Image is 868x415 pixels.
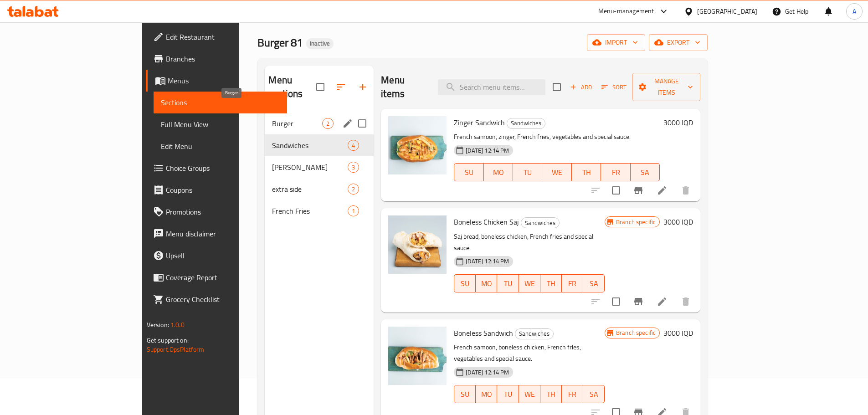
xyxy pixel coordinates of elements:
[565,277,580,290] span: FR
[663,215,693,228] h6: 3000 IQD
[146,26,287,48] a: Edit Restaurant
[462,368,513,377] span: [DATE] 12:14 PM
[497,385,519,403] button: TU
[675,291,697,313] button: delete
[547,77,566,97] span: Select section
[562,274,583,292] button: FR
[306,38,334,49] div: Inactive
[265,134,374,156] div: Sandwiches4
[497,274,519,292] button: TU
[565,388,580,401] span: FR
[454,274,476,292] button: SU
[587,34,645,51] button: import
[507,118,545,128] span: Sandwiches
[598,6,654,17] div: Menu-management
[146,223,287,245] a: Menu disclaimer
[388,327,447,385] img: Boneless Sandwich
[146,48,287,70] a: Branches
[634,166,656,179] span: SA
[632,73,700,101] button: Manage items
[272,184,348,195] div: extra side
[657,185,668,196] a: Edit menu item
[627,179,649,201] button: Branch-specific-item
[606,292,626,311] span: Select to update
[146,201,287,223] a: Promotions
[519,385,540,403] button: WE
[569,82,593,92] span: Add
[513,163,542,181] button: TU
[462,257,513,266] span: [DATE] 12:14 PM
[348,140,359,151] div: items
[519,274,540,292] button: WE
[272,205,348,216] span: French Fries
[515,328,553,339] span: Sandwiches
[147,334,189,346] span: Get support on:
[147,343,205,355] a: Support.OpsPlatform
[540,274,562,292] button: TH
[330,76,352,98] span: Sort sections
[656,37,700,48] span: export
[675,179,697,201] button: delete
[462,146,513,155] span: [DATE] 12:14 PM
[348,184,359,195] div: items
[853,6,856,16] span: A
[476,274,497,292] button: MO
[612,328,659,337] span: Branch specific
[575,166,597,179] span: TH
[606,181,626,200] span: Select to update
[170,319,185,331] span: 1.0.0
[631,163,660,181] button: SA
[476,385,497,403] button: MO
[566,80,596,94] button: Add
[161,119,280,130] span: Full Menu View
[517,166,539,179] span: TU
[542,163,571,181] button: WE
[583,385,605,403] button: SA
[348,207,359,215] span: 1
[146,70,287,92] a: Menus
[166,206,280,217] span: Promotions
[388,215,447,274] img: Boneless Chicken Saj
[323,119,333,128] span: 2
[166,228,280,239] span: Menu disclaimer
[515,328,554,339] div: Sandwiches
[168,75,280,86] span: Menus
[479,277,493,290] span: MO
[454,326,513,340] span: Boneless Sandwich
[154,135,287,157] a: Edit Menu
[388,116,447,174] img: Zinger Sandwich
[458,166,480,179] span: SU
[381,73,427,101] h2: Menu items
[268,73,316,101] h2: Menu sections
[521,217,560,228] div: Sandwiches
[147,319,169,331] span: Version:
[154,113,287,135] a: Full Menu View
[146,157,287,179] a: Choice Groups
[663,116,693,129] h6: 3000 IQD
[605,166,627,179] span: FR
[272,162,348,173] div: Rizo
[166,184,280,195] span: Coupons
[587,388,601,401] span: SA
[454,342,605,364] p: French samoon, boneless chicken, French fries, vegetables and special sauce.
[166,163,280,174] span: Choice Groups
[612,218,659,226] span: Branch specific
[166,272,280,283] span: Coverage Report
[146,245,287,266] a: Upsell
[438,79,545,95] input: search
[146,179,287,201] a: Coupons
[161,97,280,108] span: Sections
[166,250,280,261] span: Upsell
[544,277,558,290] span: TH
[458,277,472,290] span: SU
[348,162,359,173] div: items
[166,53,280,64] span: Branches
[521,218,559,228] span: Sandwiches
[265,156,374,178] div: [PERSON_NAME]3
[454,215,519,229] span: Boneless Chicken Saj
[488,166,509,179] span: MO
[484,163,513,181] button: MO
[348,185,359,194] span: 2
[272,140,348,151] span: Sandwiches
